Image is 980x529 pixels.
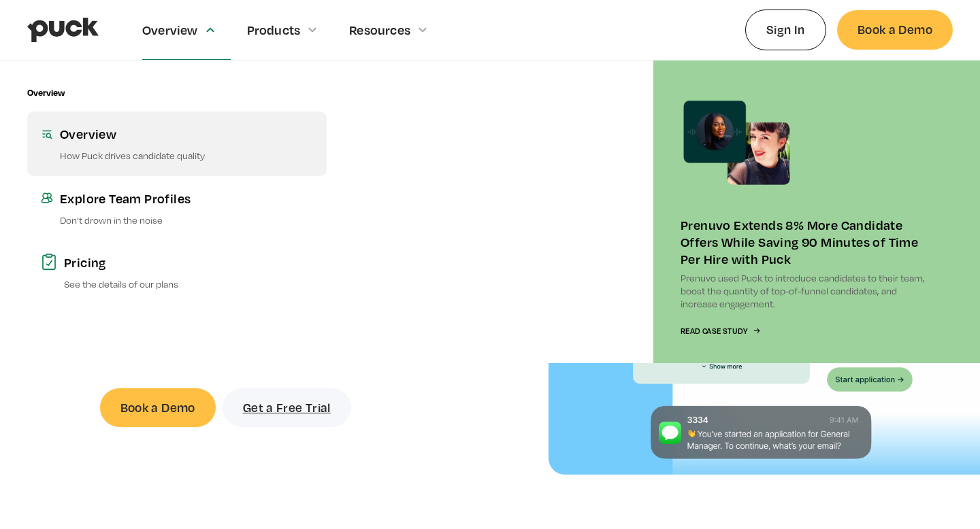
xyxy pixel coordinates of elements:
p: See the details of our plans [64,277,313,290]
div: Read Case Study [681,327,747,336]
div: Resources [349,22,410,37]
p: Don’t drown in the noise [60,214,313,226]
p: Prenuvo used Puck to introduce candidates to their team, boost the quantity of top-of-funnel cand... [681,271,926,311]
a: OverviewHow Puck drives candidate quality [27,112,327,175]
div: Pricing [64,254,313,271]
a: PricingSee the details of our plans [27,240,327,304]
div: Explore Team Profiles [60,190,313,207]
a: Sign In [745,10,826,50]
p: How Puck drives candidate quality [60,149,313,162]
div: Overview [27,88,65,98]
a: Explore Team ProfilesDon’t drown in the noise [27,176,327,240]
a: Prenuvo Extends 8% More Candidate Offers While Saving 90 Minutes of Time Per Hire with PuckPrenuv... [653,61,953,363]
a: Book a Demo [837,10,953,49]
a: Book a Demo [100,388,216,427]
a: Get a Free Trial [223,388,351,427]
div: Overview [60,125,313,142]
div: Prenuvo Extends 8% More Candidate Offers While Saving 90 Minutes of Time Per Hire with Puck [681,216,926,267]
div: Products [247,22,301,37]
div: Overview [142,22,198,37]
